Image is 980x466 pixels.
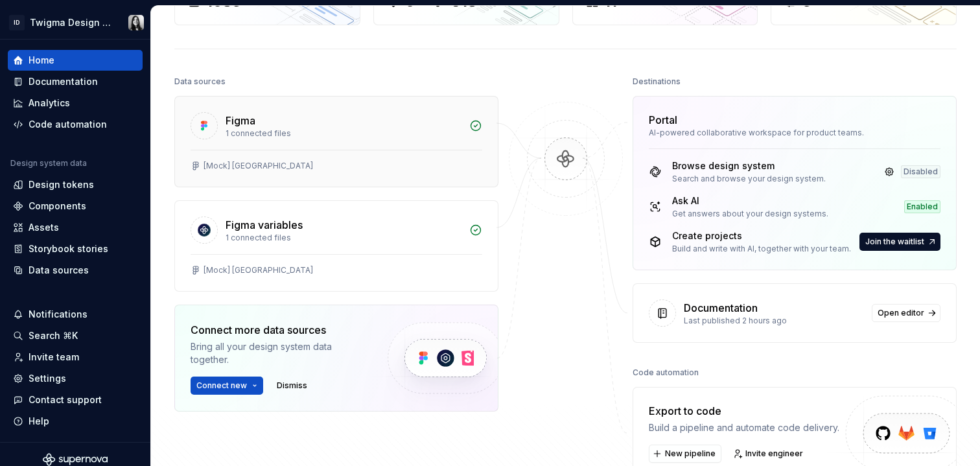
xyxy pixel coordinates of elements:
div: Portal [649,112,677,128]
div: Figma [226,113,255,128]
div: Export to code [649,403,839,419]
div: Destinations [633,73,681,91]
div: Disabled [901,165,940,178]
a: Invite engineer [729,445,809,463]
span: Open editor [878,308,924,318]
a: Settings [8,368,143,389]
div: AI-powered collaborative workspace for product teams. [649,128,940,138]
button: Connect new [191,377,263,395]
div: Data sources [174,73,226,91]
a: Analytics [8,93,143,113]
div: Design tokens [29,178,94,191]
a: Home [8,50,143,71]
button: Search ⌘K [8,325,143,346]
div: Analytics [29,97,70,110]
div: Documentation [29,75,98,88]
div: Home [29,54,54,67]
button: Contact support [8,390,143,410]
div: Figma variables [226,217,303,233]
div: Invite team [29,351,79,364]
div: Notifications [29,308,87,321]
a: Documentation [8,71,143,92]
div: Contact support [29,393,102,406]
button: Dismiss [271,377,313,395]
div: Assets [29,221,59,234]
a: Components [8,196,143,216]
button: Notifications [8,304,143,325]
div: Data sources [29,264,89,277]
div: Get answers about your design systems. [672,209,828,219]
div: Create projects [672,229,851,242]
div: Twigma Design System [30,16,113,29]
div: Last published 2 hours ago [684,316,864,326]
div: Enabled [904,200,940,213]
span: Join the waitlist [865,237,924,247]
div: Ask AI [672,194,828,207]
div: Browse design system [672,159,826,172]
div: Design system data [10,158,87,169]
button: New pipeline [649,445,721,463]
span: Connect new [196,380,247,391]
a: Data sources [8,260,143,281]
div: Bring all your design system data together. [191,340,366,366]
div: 1 connected files [226,233,461,243]
div: Build a pipeline and automate code delivery. [649,421,839,434]
div: Storybook stories [29,242,108,255]
div: Search ⌘K [29,329,78,342]
button: Help [8,411,143,432]
a: Invite team [8,347,143,367]
button: IDTwigma Design SystemMaru Saad [3,8,148,36]
div: [Mock] [GEOGRAPHIC_DATA] [204,161,313,171]
a: Open editor [872,304,940,322]
a: Storybook stories [8,239,143,259]
div: ID [9,15,25,30]
a: Figma variables1 connected files[Mock] [GEOGRAPHIC_DATA] [174,200,498,292]
a: Assets [8,217,143,238]
div: Code automation [29,118,107,131]
div: 1 connected files [226,128,461,139]
a: Code automation [8,114,143,135]
span: New pipeline [665,449,716,459]
div: Settings [29,372,66,385]
span: Dismiss [277,380,307,391]
div: [Mock] [GEOGRAPHIC_DATA] [204,265,313,275]
div: Documentation [684,300,758,316]
a: Join the waitlist [859,233,940,251]
div: Build and write with AI, together with your team. [672,244,851,254]
a: Figma1 connected files[Mock] [GEOGRAPHIC_DATA] [174,96,498,187]
img: Maru Saad [128,15,144,30]
svg: Supernova Logo [43,453,108,466]
div: Components [29,200,86,213]
div: Help [29,415,49,428]
div: Connect more data sources [191,322,366,338]
a: Design tokens [8,174,143,195]
span: Invite engineer [745,449,803,459]
div: Search and browse your design system. [672,174,826,184]
div: Code automation [633,364,699,382]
